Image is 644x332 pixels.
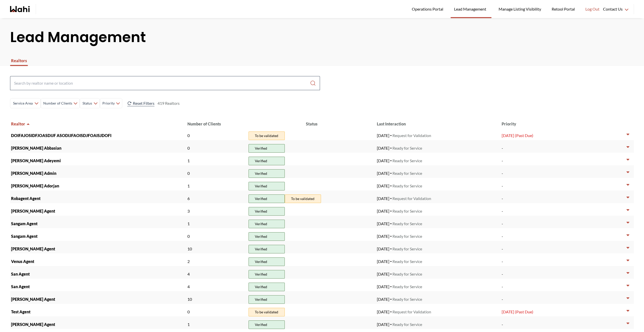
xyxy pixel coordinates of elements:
div: 419 Realtors [157,100,180,106]
span: [DATE] [377,208,389,214]
span: Sangam Agent [11,221,185,227]
span: DOIFAJOSIDFJOASDIJF ASODIJFAOISDJFOAISJDOFI [11,132,185,139]
span: Verified [255,196,267,202]
span: To be validated [291,196,314,202]
span: Venus Agent [11,258,185,264]
tr: expand row 13 [10,291,634,304]
td: 4 [186,279,248,291]
span: Status [82,99,93,108]
span: Verified [255,259,267,265]
button: Number of Clients [187,121,221,127]
td: 0 [186,304,248,316]
span: Verified [255,208,267,214]
span: To be validated [255,133,278,139]
td: 6 [186,190,248,203]
td: - [501,216,625,228]
tr: expand row 1 [10,140,634,153]
span: Sangam Agent [11,233,185,239]
span: Ready for Service [392,221,422,227]
span: [DATE] [377,170,389,176]
tr: expand row 6 [10,203,634,216]
tr: expand row 0 [10,127,634,140]
tr: expand row 15 [10,316,634,329]
td: 0 [186,127,248,140]
span: Ready for Service [392,296,422,302]
td: - [501,279,625,291]
span: Ready for Service [392,321,422,327]
span: [DATE] (Past Due) [502,309,533,314]
span: Ready for Service [392,258,422,264]
span: [PERSON_NAME] Adeyemi [11,158,185,164]
span: [DATE] [377,284,389,290]
span: Ready for Service [392,145,422,151]
span: [PERSON_NAME] Agent [11,321,185,327]
td: - [501,140,625,153]
span: [DATE] [377,258,389,264]
span: [DATE] [377,158,389,164]
span: Verified [255,145,267,151]
td: - [501,241,625,253]
span: [PERSON_NAME] Agent [11,246,185,252]
span: Request for Validation [392,132,431,139]
span: [PERSON_NAME] Agent [11,208,185,214]
span: Verified [255,246,267,252]
span: [DATE] [377,321,389,327]
span: Verified [255,284,267,290]
td: 10 [186,291,248,304]
tr: expand row 4 [10,178,634,190]
tr: expand row 9 [10,241,634,253]
span: Realtor [11,121,25,127]
span: Log Out [585,6,599,12]
td: 4 [186,266,248,279]
span: Priority [102,99,115,108]
span: Ready for Service [392,284,422,290]
span: San Agent [11,284,185,290]
td: - [501,153,625,165]
span: San Agent [11,271,185,277]
span: Number of Clients [43,99,72,108]
span: Realtors [10,56,28,65]
td: - [501,228,625,241]
tr: expand row 2 [10,153,634,165]
span: [PERSON_NAME] Admin [11,170,185,176]
td: - [501,165,625,178]
span: [DATE] [377,233,389,239]
tr: expand row 12 [10,279,634,291]
span: Ready for Service [392,170,422,176]
td: - [501,291,625,304]
span: Lead Management [454,6,488,12]
td: - [501,190,625,203]
span: [PERSON_NAME] Abbasian [11,145,185,151]
span: Service Area [12,99,33,108]
span: [DATE] [377,145,389,151]
td: - [501,266,625,279]
span: Verified [255,158,267,164]
span: [DATE] (Past Due) [502,133,533,138]
tr: expand row 3 [10,165,634,178]
span: Ready for Service [392,233,422,239]
td: - [501,253,625,266]
span: Robagent Agent [11,195,185,202]
td: - [501,178,625,190]
span: [DATE] [377,132,389,139]
span: Test Agent [11,309,185,315]
span: [DATE] [377,183,389,189]
td: 2 [186,253,248,266]
button: Priority [502,121,516,127]
span: Ready for Service [392,158,422,164]
button: Reset Filters [126,100,155,106]
span: Ready for Service [392,246,422,252]
button: Realtor [11,121,30,127]
td: 0 [186,165,248,178]
span: Request for Validation [392,309,431,315]
td: 1 [186,178,248,190]
span: Operations Portal [412,6,445,12]
tr: expand row 11 [10,266,634,279]
td: 10 [186,241,248,253]
span: [DATE] [377,296,389,302]
button: Last Interaction [377,121,406,127]
span: Verified [255,221,267,227]
td: - [501,203,625,216]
